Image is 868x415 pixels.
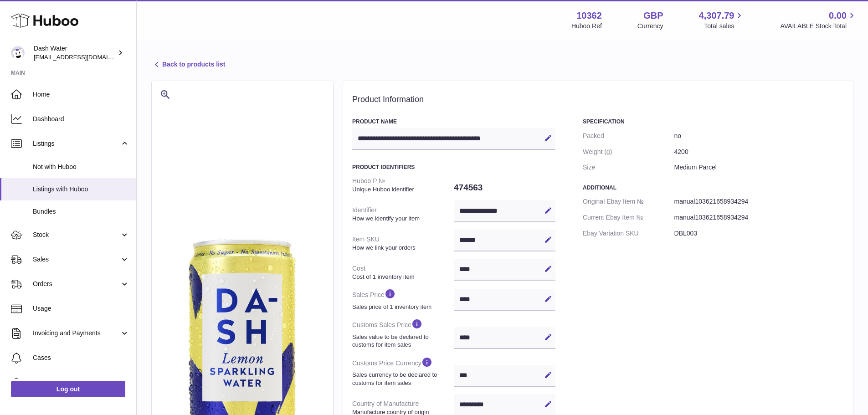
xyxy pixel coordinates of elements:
[33,163,129,171] span: Not with Huboo
[583,128,674,144] dt: Packed
[454,178,555,197] dd: 474563
[583,184,844,191] h3: Additional
[33,255,120,264] span: Sales
[352,118,555,125] h3: Product Name
[637,22,663,31] div: Currency
[583,225,674,241] dt: Ebay Variation SKU
[33,207,129,216] span: Bundles
[674,210,844,225] dd: manual103621658934294
[33,329,120,338] span: Invoicing and Payments
[33,139,120,148] span: Listings
[674,225,844,241] dd: DBL003
[33,280,120,288] span: Orders
[352,185,452,194] strong: Unique Huboo identifier
[352,164,555,171] h3: Product Identifiers
[11,381,125,397] a: Log out
[571,22,602,31] div: Huboo Ref
[33,90,129,99] span: Home
[352,284,454,314] dt: Sales Price
[583,194,674,210] dt: Original Ebay Item №
[643,10,663,22] strong: GBP
[352,273,452,281] strong: Cost of 1 inventory item
[780,22,857,31] span: AVAILABLE Stock Total
[34,44,116,61] div: Dash Water
[33,304,129,313] span: Usage
[583,118,844,125] h3: Specification
[583,144,674,160] dt: Weight (g)
[699,10,734,22] span: 4,307.79
[576,10,602,22] strong: 10362
[704,22,745,31] span: Total sales
[352,215,452,223] strong: How we identify your item
[352,173,454,197] dt: Huboo P №
[11,46,25,60] img: internalAdmin-10362@internal.huboo.com
[34,53,134,61] span: [EMAIL_ADDRESS][DOMAIN_NAME]
[352,371,452,387] strong: Sales currency to be declared to customs for item sales
[583,210,674,225] dt: Current Ebay Item №
[352,314,454,352] dt: Customs Sales Price
[780,10,857,31] a: 0.00 AVAILABLE Stock Total
[583,159,674,175] dt: Size
[674,159,844,175] dd: Medium Parcel
[33,185,129,194] span: Listings with Huboo
[352,244,452,252] strong: How we link your orders
[33,231,120,239] span: Stock
[33,378,129,387] span: Channels
[352,95,844,105] h2: Product Information
[33,354,129,362] span: Cases
[352,303,452,311] strong: Sales price of 1 inventory item
[352,333,452,349] strong: Sales value to be declared to customs for item sales
[699,10,745,31] a: 4,307.79 Total sales
[829,10,847,22] span: 0.00
[352,261,454,284] dt: Cost
[352,202,454,226] dt: Identifier
[33,115,129,123] span: Dashboard
[151,59,225,70] a: Back to products list
[674,128,844,144] dd: no
[352,353,454,390] dt: Customs Price Currency
[674,144,844,160] dd: 4200
[674,194,844,210] dd: manual103621658934294
[352,231,454,255] dt: Item SKU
